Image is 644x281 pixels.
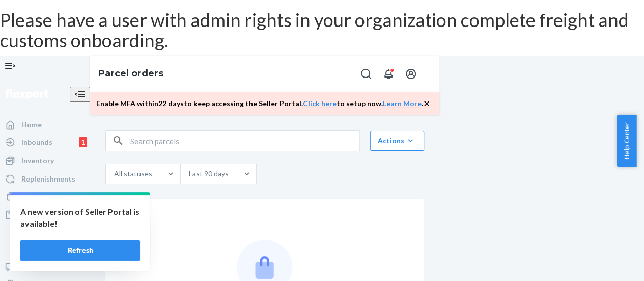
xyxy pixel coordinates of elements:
[383,99,422,108] a: Learn More
[303,99,337,108] a: Click here
[617,115,636,167] button: Help Center
[229,169,230,179] input: Last 90 days
[21,156,54,166] div: Inventory
[189,169,229,179] div: Last 90 days
[21,191,46,201] div: Orders
[21,137,52,147] div: Inbounds
[401,64,421,84] button: Open account menu
[79,137,87,147] div: 1
[5,89,48,99] img: Flexport logo
[90,59,172,89] ol: breadcrumbs
[152,169,153,179] input: All statuses
[96,98,423,109] p: Enable MFA within 22 days to keep accessing the Seller Portal. to setup now. .
[98,68,163,79] a: Parcel orders
[20,240,140,261] button: Refresh
[370,131,424,151] button: Actions
[21,120,42,130] div: Home
[70,87,90,102] button: Close Navigation
[21,174,75,184] div: Replenishments
[114,169,152,179] div: All statuses
[356,64,376,84] button: Open Search Box
[130,131,359,151] input: Search parcels
[20,206,140,230] p: A new version of Seller Portal is available!
[378,136,416,146] div: Actions
[378,64,399,84] button: Open notifications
